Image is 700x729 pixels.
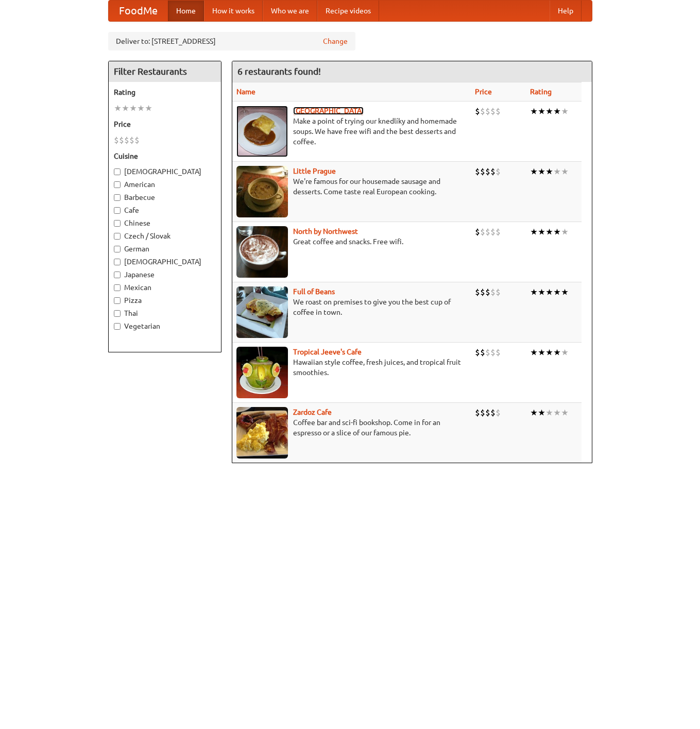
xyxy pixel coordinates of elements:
[114,194,121,201] input: Barbecue
[538,407,545,418] li: ★
[114,272,121,278] input: Japanese
[114,244,216,254] label: German
[475,347,480,358] li: $
[485,286,490,298] li: $
[114,246,121,252] input: German
[496,226,501,238] li: $
[561,106,569,117] li: ★
[475,286,480,298] li: $
[114,119,216,129] h5: Price
[114,282,216,293] label: Mexican
[545,286,553,298] li: ★
[485,166,490,177] li: $
[114,259,121,265] input: [DEMOGRAPHIC_DATA]
[236,176,467,197] p: We're famous for our housemade sausage and desserts. Come taste real European cooking.
[293,348,362,356] a: Tropical Jeeve's Cafe
[114,295,216,306] label: Pizza
[114,218,216,228] label: Chinese
[114,103,122,114] li: ★
[538,286,545,298] li: ★
[553,286,561,298] li: ★
[317,1,379,21] a: Recipe videos
[114,166,216,177] label: [DEMOGRAPHIC_DATA]
[475,88,492,96] a: Price
[114,168,121,175] input: [DEMOGRAPHIC_DATA]
[114,308,216,318] label: Thai
[561,347,569,358] li: ★
[114,310,121,317] input: Thai
[114,192,216,202] label: Barbecue
[530,106,538,117] li: ★
[237,66,321,76] ng-pluralize: 6 restaurants found!
[485,106,490,117] li: $
[293,227,358,235] b: North by Northwest
[496,286,501,298] li: $
[236,106,288,157] img: czechpoint.jpg
[293,107,364,115] a: [GEOGRAPHIC_DATA]
[480,226,485,238] li: $
[561,166,569,177] li: ★
[490,226,496,238] li: $
[550,1,582,21] a: Help
[545,407,553,418] li: ★
[561,286,569,298] li: ★
[236,116,467,147] p: Make a point of trying our knedlíky and homemade soups. We have free wifi and the best desserts a...
[109,1,168,21] a: FoodMe
[485,347,490,358] li: $
[236,236,467,247] p: Great coffee and snacks. Free wifi.
[293,167,336,175] b: Little Prague
[538,226,545,238] li: ★
[561,226,569,238] li: ★
[496,166,501,177] li: $
[545,166,553,177] li: ★
[108,32,355,50] div: Deliver to: [STREET_ADDRESS]
[114,269,216,280] label: Japanese
[293,287,335,296] a: Full of Beans
[545,106,553,117] li: ★
[236,407,288,459] img: zardoz.jpg
[561,407,569,418] li: ★
[129,103,137,114] li: ★
[114,297,121,304] input: Pizza
[145,103,152,114] li: ★
[553,226,561,238] li: ★
[114,179,216,190] label: American
[114,134,119,146] li: $
[293,408,332,416] a: Zardoz Cafe
[114,151,216,161] h5: Cuisine
[114,233,121,240] input: Czech / Slovak
[236,347,288,398] img: jeeves.jpg
[114,321,216,331] label: Vegetarian
[496,106,501,117] li: $
[114,181,121,188] input: American
[236,226,288,278] img: north.jpg
[490,106,496,117] li: $
[530,286,538,298] li: ★
[114,231,216,241] label: Czech / Slovak
[475,166,480,177] li: $
[490,407,496,418] li: $
[475,407,480,418] li: $
[236,88,255,96] a: Name
[480,166,485,177] li: $
[124,134,129,146] li: $
[134,134,140,146] li: $
[538,166,545,177] li: ★
[545,347,553,358] li: ★
[490,166,496,177] li: $
[480,106,485,117] li: $
[114,207,121,214] input: Cafe
[114,323,121,330] input: Vegetarian
[480,407,485,418] li: $
[530,407,538,418] li: ★
[480,286,485,298] li: $
[114,205,216,215] label: Cafe
[114,257,216,267] label: [DEMOGRAPHIC_DATA]
[530,226,538,238] li: ★
[109,61,221,82] h4: Filter Restaurants
[553,166,561,177] li: ★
